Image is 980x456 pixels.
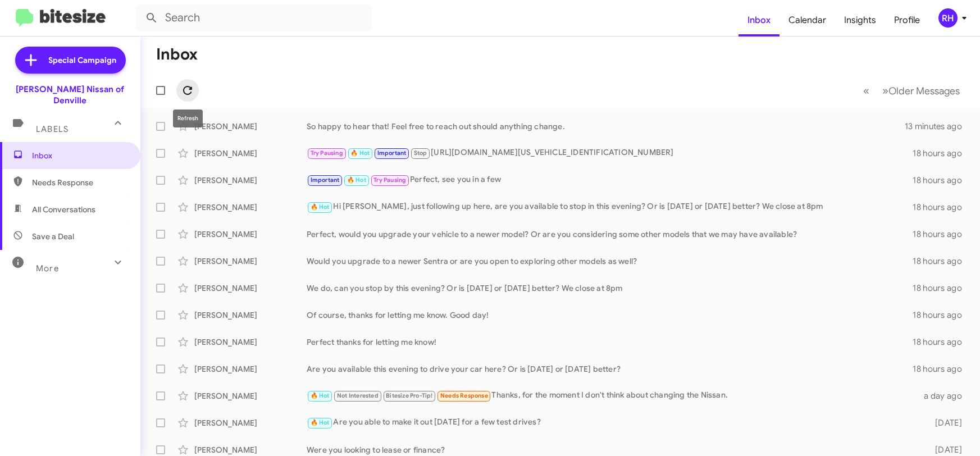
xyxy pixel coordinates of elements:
[373,176,406,184] span: Try Pausing
[739,4,780,37] a: Inbox
[194,417,307,428] div: [PERSON_NAME]
[311,392,330,399] span: 🔥 Hot
[194,256,307,267] div: [PERSON_NAME]
[780,4,835,37] a: Calendar
[913,363,971,375] div: 18 hours ago
[32,150,127,161] span: Inbox
[863,84,869,98] span: «
[885,4,929,37] a: Profile
[136,4,372,31] input: Search
[311,203,330,211] span: 🔥 Hot
[938,8,958,28] div: RH
[307,363,913,375] div: Are you available this evening to drive your car here? Or is [DATE] or [DATE] better?
[311,419,330,426] span: 🔥 Hot
[835,4,885,37] a: Insights
[156,45,198,63] h1: Inbox
[307,416,919,429] div: Are you able to make it out [DATE] for a few test drives?
[307,121,905,132] div: So happy to hear that! Feel free to reach out should anything change.
[856,79,876,102] button: Previous
[913,148,971,159] div: 18 hours ago
[347,176,366,184] span: 🔥 Hot
[913,309,971,321] div: 18 hours ago
[929,8,968,28] button: RH
[337,392,379,399] span: Not Interested
[307,444,919,455] div: Were you looking to lease or finance?
[888,85,960,97] span: Older Messages
[913,175,971,186] div: 18 hours ago
[876,79,967,102] button: Next
[414,149,427,157] span: Stop
[307,147,913,159] div: [URL][DOMAIN_NAME][US_VEHICLE_IDENTIFICATION_NUMBER]
[32,177,127,188] span: Needs Response
[32,231,74,242] span: Save a Deal
[882,84,888,98] span: »
[905,121,971,132] div: 13 minutes ago
[307,200,913,213] div: Hi [PERSON_NAME], just following up here, are you available to stop in this evening? Or is [DATE]...
[194,229,307,240] div: [PERSON_NAME]
[440,392,488,399] span: Needs Response
[194,390,307,402] div: [PERSON_NAME]
[194,202,307,213] div: [PERSON_NAME]
[36,263,59,273] span: More
[194,309,307,321] div: [PERSON_NAME]
[194,148,307,159] div: [PERSON_NAME]
[386,392,432,399] span: Bitesize Pro-Tip!
[350,149,370,157] span: 🔥 Hot
[919,417,971,428] div: [DATE]
[919,390,971,402] div: a day ago
[32,204,95,215] span: All Conversations
[36,124,69,134] span: Labels
[307,256,913,267] div: Would you upgrade to a newer Sentra or are you open to exploring other models as well?
[311,176,340,184] span: Important
[194,444,307,455] div: [PERSON_NAME]
[913,256,971,267] div: 18 hours ago
[311,149,343,157] span: Try Pausing
[307,336,913,348] div: Perfect thanks for letting me know!
[194,336,307,348] div: [PERSON_NAME]
[194,121,307,132] div: [PERSON_NAME]
[307,174,913,186] div: Perfect, see you in a few
[307,389,919,402] div: Thanks, for the moment I don't think about changing the Nissan.
[913,282,971,294] div: 18 hours ago
[919,444,971,455] div: [DATE]
[194,363,307,375] div: [PERSON_NAME]
[194,282,307,294] div: [PERSON_NAME]
[913,336,971,348] div: 18 hours ago
[857,79,967,102] nav: Page navigation example
[15,47,126,74] a: Special Campaign
[913,229,971,240] div: 18 hours ago
[307,309,913,321] div: Of course, thanks for letting me know. Good day!
[307,282,913,294] div: We do, can you stop by this evening? Or is [DATE] or [DATE] better? We close at 8pm
[49,54,117,66] span: Special Campaign
[173,110,203,127] div: Refresh
[377,149,407,157] span: Important
[194,175,307,186] div: [PERSON_NAME]
[913,202,971,213] div: 18 hours ago
[307,229,913,240] div: Perfect, would you upgrade your vehicle to a newer model? Or are you considering some other model...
